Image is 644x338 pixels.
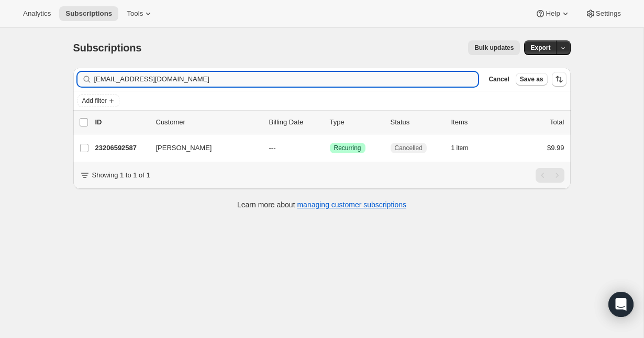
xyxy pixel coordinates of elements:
p: Showing 1 to 1 of 1 [92,170,150,181]
span: Bulk updates [474,44,514,52]
p: Customer [156,117,261,128]
span: Export [530,44,550,52]
p: Status [391,117,443,128]
span: Tools [127,9,143,18]
span: Settings [596,9,621,18]
span: Subscriptions [65,9,112,18]
p: 23206592587 [95,143,148,153]
p: Total [550,117,564,128]
button: Cancel [484,73,513,86]
button: 1 item [451,141,480,155]
div: IDCustomerBilling DateTypeStatusItemsTotal [95,117,564,128]
p: Billing Date [269,117,321,128]
span: Help [546,9,560,18]
input: Filter subscribers [94,72,479,87]
span: [PERSON_NAME] [156,143,212,153]
span: Subscriptions [73,42,142,54]
button: Subscriptions [59,6,118,21]
a: managing customer subscriptions [297,200,406,209]
div: 23206592587[PERSON_NAME]---SuccessRecurringCancelled1 item$9.99 [95,141,564,155]
div: Open Intercom Messenger [608,292,634,317]
button: Tools [120,6,160,21]
span: Cancel [488,75,509,83]
span: Recurring [334,144,361,152]
div: Items [451,117,504,128]
div: Type [330,117,382,128]
nav: Pagination [536,168,564,183]
button: Add filter [77,94,119,107]
span: --- [269,144,276,152]
p: ID [95,117,148,128]
button: Settings [579,6,627,21]
span: Save as [520,75,543,83]
button: Analytics [17,6,57,21]
span: Add filter [82,97,107,105]
span: $9.99 [547,144,564,152]
button: Sort the results [552,72,567,87]
p: Learn more about [237,199,406,210]
span: 1 item [451,144,469,152]
button: Export [524,40,557,55]
button: Save as [516,73,548,86]
button: [PERSON_NAME] [150,140,254,156]
span: Cancelled [395,144,423,152]
button: Help [529,6,576,21]
button: Bulk updates [468,40,520,55]
span: Analytics [23,9,51,18]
